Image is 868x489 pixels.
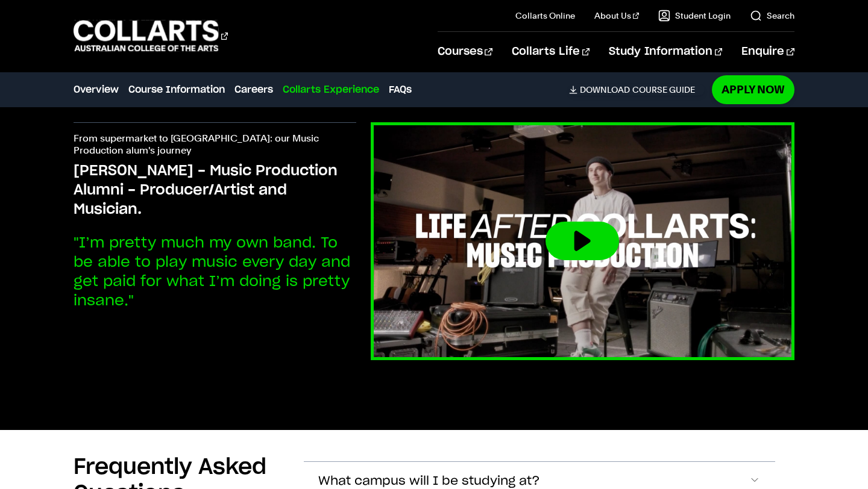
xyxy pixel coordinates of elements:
[512,32,590,72] a: Collarts Life
[438,32,492,72] a: Courses
[594,10,639,22] a: About Us
[658,10,731,22] a: Student Login
[74,83,119,97] a: Overview
[712,75,794,104] a: Apply Now
[74,132,356,161] p: From supermarket to [GEOGRAPHIC_DATA]: our Music Production alum's journey
[283,83,379,97] a: Collarts Experience
[569,84,705,95] a: DownloadCourse Guide
[128,83,225,97] a: Course Information
[609,32,722,72] a: Study Information
[74,234,356,311] p: "I’m pretty much my own band. To be able to play music every day and get paid for what I’m doing ...
[750,10,794,22] a: Search
[741,32,794,72] a: Enquire
[389,83,412,97] a: FAQs
[234,83,273,97] a: Careers
[74,19,228,53] div: Go to homepage
[580,84,630,95] span: Download
[74,161,356,219] h3: [PERSON_NAME] - Music Production Alumni - Producer/Artist and Musician.
[318,475,540,488] span: What campus will I be studying at?
[515,10,575,22] a: Collarts Online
